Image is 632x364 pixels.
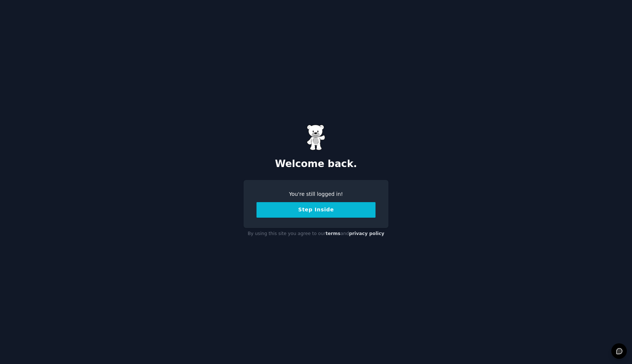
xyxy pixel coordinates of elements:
[307,125,325,150] img: Gummy Bear
[256,202,376,218] button: Step Inside
[244,158,388,170] h2: Welcome back.
[256,190,376,198] div: You're still logged in!
[326,231,340,236] a: terms
[349,231,384,236] a: privacy policy
[244,228,388,240] div: By using this site you agree to our and
[256,207,376,212] a: Step Inside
